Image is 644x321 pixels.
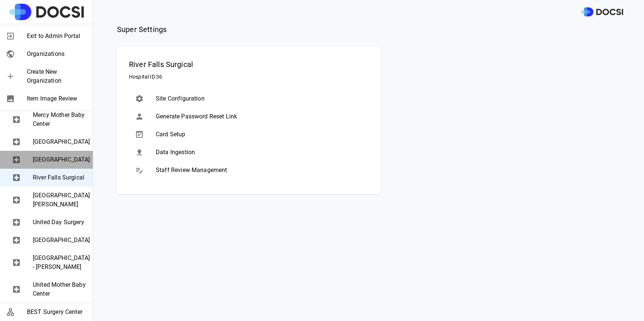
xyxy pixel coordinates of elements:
[129,125,369,143] div: Card Setup
[33,254,87,271] span: [GEOGRAPHIC_DATA] - [PERSON_NAME]
[27,32,87,41] span: Exit to Admin Portal
[156,94,363,103] span: Site Configuration
[129,59,369,70] span: River Falls Surgical
[33,280,87,298] span: United Mother Baby Center
[581,7,623,17] img: DOCSI Logo
[33,173,87,182] span: River Falls Surgical
[9,4,84,20] img: Site Logo
[156,112,363,121] span: Generate Password Reset Link
[117,24,644,35] span: Super Settings
[27,308,87,317] span: BEST Surgery Center
[156,148,363,157] span: Data Ingestion
[33,155,87,164] span: [GEOGRAPHIC_DATA]
[129,161,369,179] div: Staff Review Management
[33,236,87,245] span: [GEOGRAPHIC_DATA]
[33,218,87,227] span: United Day Surgery
[129,73,369,81] span: Hospital ID: 36
[129,143,369,161] div: Data Ingestion
[156,130,363,139] span: Card Setup
[156,166,363,175] span: Staff Review Management
[27,67,87,85] span: Create New Organization
[27,94,87,103] span: Item Image Review
[27,50,87,58] span: Organizations
[33,111,87,128] span: Mercy Mother Baby Center
[129,108,369,125] div: Generate Password Reset Link
[33,191,87,209] span: [GEOGRAPHIC_DATA][PERSON_NAME]
[129,90,369,108] div: Site Configuration
[33,137,87,146] span: [GEOGRAPHIC_DATA]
